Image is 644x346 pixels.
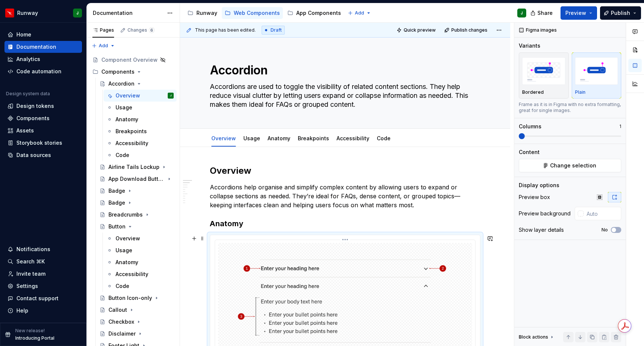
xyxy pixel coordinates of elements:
[575,57,618,84] img: placeholder
[16,68,61,75] div: Code automation
[89,66,177,78] div: Components
[4,100,82,112] a: Design tokens
[519,334,548,340] div: Block actions
[97,78,177,90] a: Accordion
[16,295,59,302] div: Contact support
[104,113,177,125] a: Anatomy
[298,135,329,141] a: Breakpoints
[104,256,177,268] a: Anatomy
[16,258,45,265] div: Search ⌘K
[16,270,45,278] div: Invite team
[296,9,341,17] div: App Components
[97,173,177,185] a: App Download Button
[16,246,50,253] div: Notifications
[196,9,217,17] div: Runway
[16,102,54,110] div: Design tokens
[16,282,38,290] div: Settings
[104,149,177,161] a: Code
[108,80,135,87] div: Accordion
[195,27,256,33] span: This page has been edited.
[127,27,155,33] div: Changes
[116,247,132,254] div: Usage
[4,280,82,292] a: Settings
[377,135,391,141] a: Code
[611,9,630,17] span: Publish
[104,233,177,244] a: Overview
[97,316,177,328] a: Checkbox
[108,175,165,183] div: App Download Button
[295,130,332,146] div: Breakpoints
[116,151,129,159] div: Code
[211,135,236,141] a: Overview
[271,27,282,33] span: Draft
[108,223,126,230] div: Button
[519,159,621,172] button: Change selection
[519,210,571,217] div: Preview background
[6,91,50,97] div: Design system data
[561,6,597,20] button: Preview
[116,104,132,111] div: Usage
[116,235,140,242] div: Overview
[116,282,129,290] div: Code
[5,9,14,17] img: 6b187050-a3ed-48aa-8485-808e17fcee26.png
[337,135,369,141] a: Accessibility
[97,221,177,233] a: Button
[374,130,394,146] div: Code
[4,256,82,267] button: Search ⌘K
[519,193,550,201] div: Preview box
[16,151,51,159] div: Data sources
[104,125,177,137] a: Breakpoints
[519,226,564,234] div: Show layer details
[16,43,56,51] div: Documentation
[210,165,480,177] h2: Overview
[101,68,135,76] div: Components
[97,292,177,304] a: Button Icon-only
[522,89,544,95] p: Bordered
[116,140,148,147] div: Accessibility
[170,92,171,99] div: J
[550,162,596,169] span: Change selection
[572,52,622,99] button: placeholderPlain
[519,123,542,130] div: Columns
[519,52,569,99] button: placeholderBordered
[116,259,138,266] div: Anatomy
[4,292,82,304] button: Contact support
[89,41,117,51] button: Add
[76,10,79,16] div: J
[265,130,293,146] div: Anatomy
[4,41,82,53] a: Documentation
[4,65,82,77] a: Code automation
[210,183,480,209] p: Accordions help organise and simplify complex content by allowing users to expand or collapse sec...
[108,318,134,326] div: Checkbox
[4,268,82,280] a: Invite team
[4,53,82,65] a: Analytics
[208,61,479,79] textarea: Accordion
[565,9,586,17] span: Preview
[16,127,34,134] div: Assets
[4,305,82,317] button: Help
[519,182,559,189] div: Display options
[97,328,177,340] a: Disclaimer
[108,330,136,337] div: Disclaimer
[99,43,108,49] span: Add
[4,243,82,255] button: Notifications
[210,218,480,229] h3: Anatomy
[97,304,177,316] a: Callout
[108,199,125,206] div: Badge
[4,149,82,161] a: Data sources
[104,90,177,102] a: OverviewJ
[234,9,280,17] div: Web Components
[4,137,82,149] a: Storybook stories
[108,294,152,302] div: Button Icon-only
[16,139,62,147] div: Storybook stories
[4,112,82,124] a: Components
[519,332,555,342] div: Block actions
[4,29,82,41] a: Home
[451,27,487,33] span: Publish changes
[442,25,491,35] button: Publish changes
[600,6,641,20] button: Publish
[116,270,148,278] div: Accessibility
[104,268,177,280] a: Accessibility
[404,27,436,33] span: Quick preview
[108,306,127,314] div: Callout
